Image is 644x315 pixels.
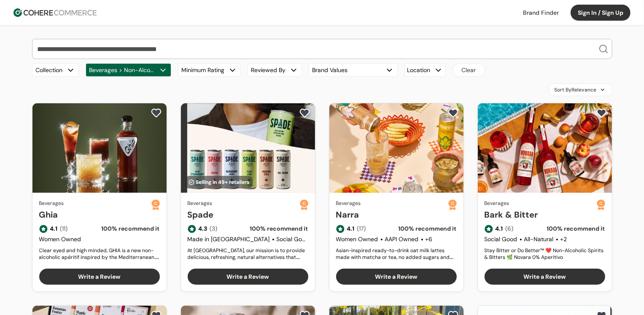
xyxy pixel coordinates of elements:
img: Cohere Logo [13,8,97,17]
a: Bark & Bitter [485,208,597,221]
button: add to favorite [149,107,163,119]
span: Sort By Relevance [555,86,597,94]
button: Write a Review [485,269,605,285]
button: Sign In / Sign Up [571,5,631,21]
button: Write a Review [39,269,160,285]
button: Write a Review [336,269,457,285]
button: Clear [453,63,485,77]
button: add to favorite [446,107,460,119]
button: add to favorite [298,107,312,119]
button: Write a Review [188,269,308,285]
a: Spade [188,208,300,221]
a: Narra [336,208,448,221]
button: add to favorite [595,107,609,119]
a: Ghia [39,208,151,221]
